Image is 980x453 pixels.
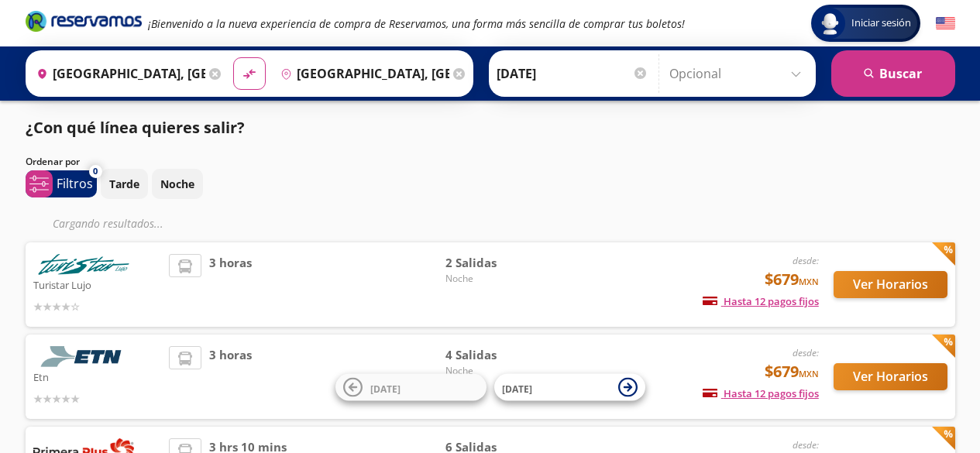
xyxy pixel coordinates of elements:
[831,50,955,97] button: Buscar
[370,382,401,395] span: [DATE]
[765,268,819,291] span: $679
[160,176,194,192] p: Noche
[30,54,205,93] input: Buscar Origen
[26,170,97,197] button: 0Filtros
[703,294,819,308] span: Hasta 12 pagos fijos
[33,275,162,293] p: Turistar Lujo
[26,116,245,139] p: ¿Con qué línea quieres salir?
[793,254,819,267] em: desde:
[109,176,139,192] p: Tarde
[274,54,449,93] input: Buscar Destino
[26,9,142,33] i: Brand Logo
[793,346,819,359] em: desde:
[845,15,917,31] span: Iniciar sesión
[793,438,819,451] em: desde:
[152,169,203,199] button: Noche
[669,54,808,93] input: Opcional
[445,272,554,286] span: Noche
[209,346,252,407] span: 3 horas
[33,254,134,275] img: Turistar Lujo
[26,155,80,169] p: Ordenar por
[445,346,554,364] span: 4 Salidas
[101,169,148,199] button: Tarde
[57,174,93,193] p: Filtros
[209,254,252,315] span: 3 horas
[26,9,142,37] a: Brand Logo
[33,346,134,367] img: Etn
[799,276,819,287] small: MXN
[703,386,819,400] span: Hasta 12 pagos fijos
[53,216,163,231] em: Cargando resultados ...
[834,271,947,298] button: Ver Horarios
[93,165,98,178] span: 0
[936,14,955,33] button: English
[494,374,645,401] button: [DATE]
[799,368,819,379] small: MXN
[502,382,532,395] span: [DATE]
[335,374,487,401] button: [DATE]
[497,54,648,93] input: Elegir Fecha
[765,360,819,383] span: $679
[445,364,554,378] span: Noche
[33,367,162,386] p: Etn
[445,254,554,272] span: 2 Salidas
[148,16,685,31] em: ¡Bienvenido a la nueva experiencia de compra de Reservamos, una forma más sencilla de comprar tus...
[834,363,947,390] button: Ver Horarios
